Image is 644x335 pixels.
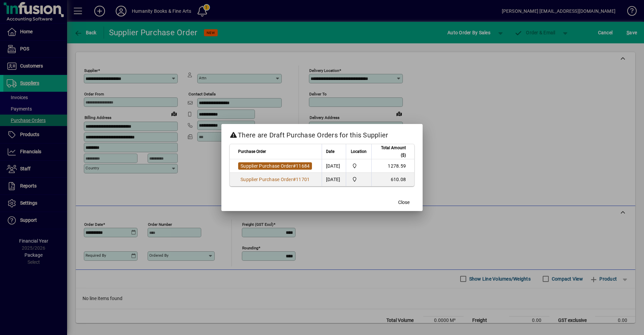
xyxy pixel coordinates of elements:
[240,177,293,182] span: Supplier Purchase Order
[351,148,367,155] span: Location
[350,162,368,170] span: Humanity Books & Fine Art Supplies
[238,162,312,170] a: Supplier Purchase Order#11684
[240,163,293,169] span: Supplier Purchase Order
[322,173,346,186] td: [DATE]
[326,148,334,155] span: Date
[221,124,423,143] h2: There are Draft Purchase Orders for this Supplier
[371,159,414,173] td: 1278.59
[350,176,368,183] span: Humanity Books & Fine Art Supplies
[238,148,266,155] span: Purchase Order
[238,176,312,183] a: Supplier Purchase Order#11701
[293,163,296,169] span: #
[398,199,410,206] span: Close
[393,196,415,208] button: Close
[371,173,414,186] td: 610.08
[376,144,406,159] span: Total Amount ($)
[296,177,310,182] span: 11701
[293,177,296,182] span: #
[322,159,346,173] td: [DATE]
[296,163,310,169] span: 11684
